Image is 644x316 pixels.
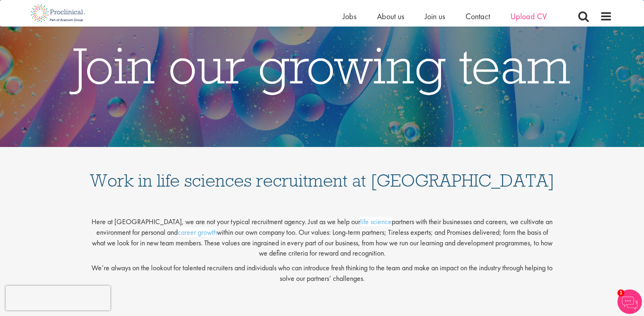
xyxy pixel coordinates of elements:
[617,289,642,314] img: Chatbot
[89,263,555,283] p: We’re always on the lookout for talented recruiters and individuals who can introduce fresh think...
[377,11,404,22] a: About us
[89,210,555,258] p: Here at [GEOGRAPHIC_DATA], we are not your typical recruitment agency. Just as we help our partne...
[178,227,217,237] a: career growth
[510,11,547,22] a: Upload CV
[6,286,110,310] iframe: reCAPTCHA
[89,155,555,189] h1: Work in life sciences recruitment at [GEOGRAPHIC_DATA]
[466,11,490,22] a: Contact
[425,11,445,22] a: Join us
[343,11,357,22] a: Jobs
[360,217,392,226] a: life science
[617,289,624,296] span: 1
